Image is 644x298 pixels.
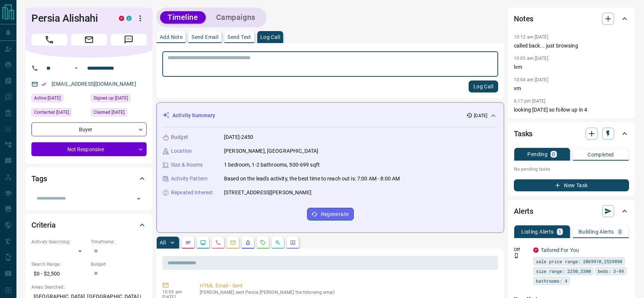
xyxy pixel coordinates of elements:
[160,34,183,40] p: Add Note
[541,247,579,253] a: Tailored For You
[52,81,136,87] a: [EMAIL_ADDRESS][DOMAIN_NAME]
[171,133,188,141] p: Budget
[245,240,251,246] svg: Listing Alerts
[171,161,203,169] p: Size & Rooms
[224,133,253,141] p: [DATE]-2450
[514,10,629,28] div: Notes
[227,34,251,40] p: Send Text
[162,289,188,295] p: 10:09 am
[31,268,87,280] p: $0 - $2,500
[34,94,61,102] span: Active [DATE]
[71,34,107,46] span: Email
[260,240,266,246] svg: Requests
[579,229,614,234] p: Building Alerts
[171,189,213,197] p: Repeated Interest
[31,284,147,291] p: Areas Searched:
[514,253,519,258] svg: Push Notification Only
[514,56,548,61] p: 10:05 am [DATE]
[200,240,206,246] svg: Lead Browsing Activity
[31,173,47,185] h2: Tags
[171,175,208,183] p: Activity Pattern
[31,12,108,24] h1: Persia Alishahi
[31,216,147,234] div: Criteria
[514,77,548,82] p: 10:04 am [DATE]
[224,161,320,169] p: 1 bedroom, 1-2 bathrooms, 500-699 sqft
[260,34,280,40] p: Log Call
[31,94,87,104] div: Sun Aug 17 2025
[469,80,498,92] button: Log Call
[31,34,67,46] span: Call
[126,16,132,21] div: condos.ca
[209,11,263,24] button: Campaigns
[185,240,191,246] svg: Notes
[31,142,147,156] div: Not Responsive
[134,194,144,204] button: Open
[533,247,539,253] div: property.ca
[619,229,622,234] p: 0
[93,94,128,102] span: Signed up [DATE]
[31,219,56,231] h2: Criteria
[119,16,124,21] div: property.ca
[34,109,69,116] span: Contacted [DATE]
[200,290,495,295] p: [PERSON_NAME] sent Persia [PERSON_NAME] the following email
[31,261,87,268] p: Search Range:
[527,152,548,157] p: Pending
[514,106,629,114] p: looking [DATE] so follow up in 4
[31,170,147,188] div: Tags
[31,238,87,245] p: Actively Searching:
[514,246,529,253] p: Off
[172,112,215,119] p: Activity Summary
[91,94,147,104] div: Sun Jul 10 2022
[230,240,236,246] svg: Emails
[514,85,629,92] p: vm
[171,147,192,155] p: Location
[474,112,487,119] p: [DATE]
[514,164,629,175] p: No pending tasks
[514,202,629,220] div: Alerts
[514,205,533,217] h2: Alerts
[521,229,554,234] p: Listing Alerts
[224,189,312,197] p: [STREET_ADDRESS][PERSON_NAME]
[224,147,318,155] p: [PERSON_NAME], [GEOGRAPHIC_DATA]
[588,152,614,157] p: Completed
[598,267,624,275] span: beds: 3-99
[514,98,546,104] p: 6:17 pm [DATE]
[160,240,166,245] p: All
[31,122,147,136] div: Buyer
[514,63,629,71] p: lvm
[290,240,296,246] svg: Agent Actions
[163,109,498,122] div: Activity Summary[DATE]
[31,108,87,119] div: Mon Aug 18 2025
[91,238,147,245] p: Timeframe:
[514,125,629,143] div: Tasks
[91,261,147,268] p: Budget:
[72,64,81,73] button: Open
[514,179,629,191] button: New Task
[200,282,495,290] p: HTML Email - Sent
[91,108,147,119] div: Wed Dec 27 2023
[275,240,281,246] svg: Opportunities
[111,34,147,46] span: Message
[191,34,218,40] p: Send Email
[224,175,400,183] p: Based on the lead's activity, the best time to reach out is: 7:00 AM - 8:00 AM
[41,82,46,87] svg: Email Verified
[552,152,555,157] p: 0
[536,258,622,265] span: sale price range: 2069910,2529890
[536,267,591,275] span: size range: 2250,3300
[514,42,629,50] p: called back... just browsing
[558,229,561,234] p: 1
[514,128,533,140] h2: Tasks
[514,13,533,25] h2: Notes
[93,109,125,116] span: Claimed [DATE]
[514,34,548,40] p: 10:12 am [DATE]
[215,240,221,246] svg: Calls
[536,277,567,285] span: bathrooms: 4
[160,11,206,24] button: Timeline
[307,208,354,221] button: Regenerate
